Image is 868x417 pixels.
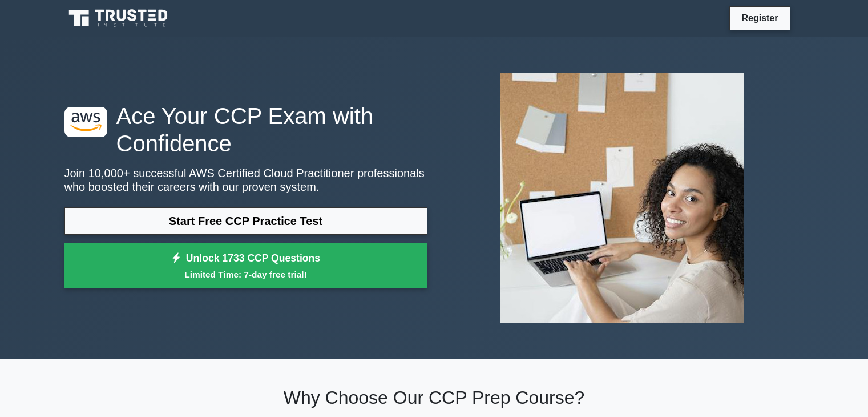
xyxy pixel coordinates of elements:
[79,268,413,281] small: Limited Time: 7-day free trial!
[64,102,427,157] h1: Ace Your CCP Exam with Confidence
[734,11,785,25] a: Register
[64,166,427,194] p: Join 10,000+ successful AWS Certified Cloud Practitioner professionals who boosted their careers ...
[64,207,427,235] a: Start Free CCP Practice Test
[64,387,804,408] h2: Why Choose Our CCP Prep Course?
[64,243,427,289] a: Unlock 1733 CCP QuestionsLimited Time: 7-day free trial!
